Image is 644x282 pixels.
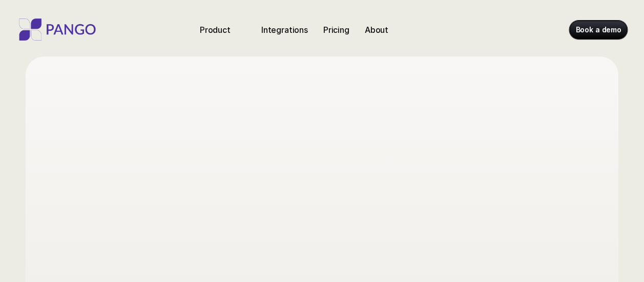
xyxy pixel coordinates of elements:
p: Product [200,24,231,36]
p: Pricing [323,24,349,36]
img: Next Arrow [562,234,577,249]
p: Book a demo [576,25,621,35]
a: Integrations [257,22,312,38]
a: About [361,22,392,38]
button: Next [562,234,577,249]
a: Book a demo [570,21,628,39]
img: Back Arrow [363,234,379,249]
button: Previous [363,234,379,249]
a: Pricing [319,22,354,38]
p: Integrations [261,24,308,36]
p: About [365,24,388,36]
